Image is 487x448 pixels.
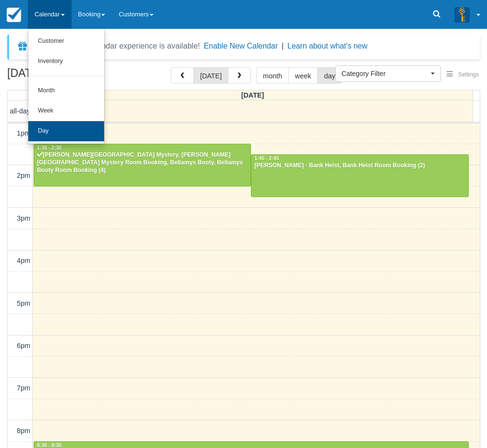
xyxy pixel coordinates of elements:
[17,214,30,222] span: 3pm
[193,67,228,84] button: [DATE]
[36,151,248,174] div: [PERSON_NAME][GEOGRAPHIC_DATA] Mystery, [PERSON_NAME][GEOGRAPHIC_DATA] Mystery Room Booking, Bell...
[28,51,104,72] a: Inventory
[28,81,104,101] a: Month
[287,42,368,50] a: Learn about what's new
[458,71,479,78] span: Settings
[28,31,104,51] a: Customer
[204,41,278,51] button: Enable New Calendar
[17,384,30,392] span: 7pm
[241,91,264,99] span: [DATE]
[17,342,30,349] span: 6pm
[342,69,428,78] span: Category Filter
[254,162,465,170] div: [PERSON_NAME] - Bank Heist, Bank Heist Room Booking (2)
[10,107,30,115] span: all-day
[254,156,279,161] span: 1:45 - 2:45
[251,154,468,197] a: 1:45 - 2:45[PERSON_NAME] - Bank Heist, Bank Heist Room Booking (2)
[282,42,284,50] span: |
[17,172,30,179] span: 2pm
[28,121,104,141] a: Day
[28,101,104,121] a: Week
[7,67,129,85] h2: [DATE]
[17,427,30,435] span: 8pm
[256,67,289,84] button: month
[7,8,21,22] img: checkfront-main-nav-mini-logo.png
[17,129,30,137] span: 1pm
[32,40,200,52] div: A new Booking Calendar experience is available!
[17,257,30,264] span: 4pm
[37,145,61,150] span: 1:30 - 2:30
[288,67,318,84] button: week
[335,65,441,82] button: Category Filter
[17,299,30,307] span: 5pm
[317,67,342,84] button: day
[34,144,251,186] a: 1:30 - 2:30[PERSON_NAME][GEOGRAPHIC_DATA] Mystery, [PERSON_NAME][GEOGRAPHIC_DATA] Mystery Room Bo...
[454,7,470,22] img: A3
[37,443,61,448] span: 8:30 - 9:30
[28,29,105,144] ul: Calendar
[441,68,485,82] button: Settings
